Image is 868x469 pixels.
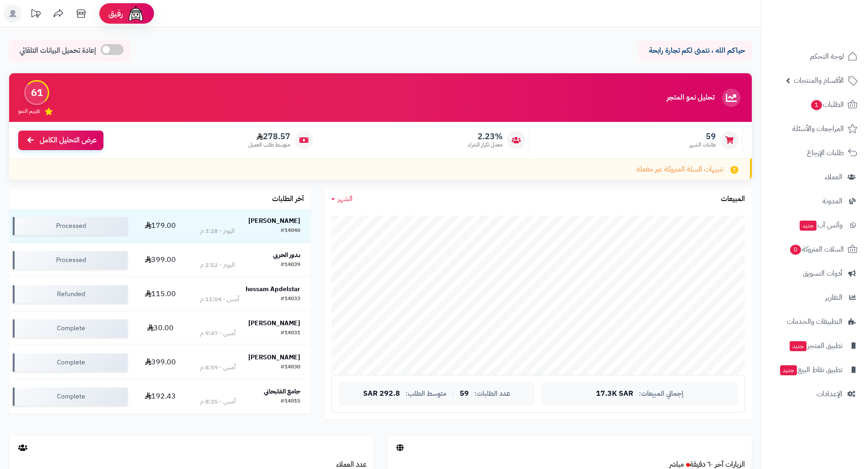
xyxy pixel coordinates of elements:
[807,146,844,159] span: طلبات الإرجاع
[131,312,190,345] td: 30.00
[789,243,844,256] span: السلات المتروكة
[474,390,510,398] span: عدد الطلبات:
[200,227,235,236] div: اليوم - 3:28 م
[767,142,863,164] a: طلبات الإرجاع
[281,397,300,406] div: #14015
[200,329,236,338] div: أمس - 9:47 م
[810,98,844,111] span: الطلبات
[363,390,400,398] span: 292.8 SAR
[767,287,863,308] a: التقارير
[596,390,633,398] span: 17.3K SAR
[767,262,863,284] a: أدوات التسويق
[767,311,863,333] a: التطبيقات والخدمات
[200,295,239,304] div: أمس - 11:04 م
[18,107,40,115] span: تقييم النمو
[767,383,863,405] a: الإعدادات
[131,243,190,277] td: 399.00
[281,363,300,372] div: #14030
[779,363,842,376] span: تطبيق نقاط البيع
[689,131,716,141] span: 59
[799,219,842,232] span: وآتس آب
[460,390,469,398] span: 59
[767,94,863,116] a: الطلبات1
[13,251,128,269] div: Processed
[20,45,96,56] span: إعادة تحميل البيانات التلقائي
[645,45,745,56] p: حياكم الله ، نتمنى لكم تجارة رابحة
[246,284,300,294] strong: hossam Apdelstar
[789,339,842,352] span: تطبيق المتجر
[468,131,503,141] span: 2.23%
[637,164,724,175] span: تنبيهات السلة المتروكة غير مفعلة
[131,277,190,311] td: 115.00
[767,166,863,188] a: العملاء
[767,238,863,260] a: السلات المتروكة0
[281,261,300,270] div: #14039
[281,295,300,304] div: #14033
[131,346,190,379] td: 399.00
[667,94,714,102] h3: تحليل نمو المتجر
[272,195,304,203] h3: آخر الطلبات
[794,74,844,87] span: الأقسام والمنتجات
[127,5,145,23] img: ai-face.png
[24,5,47,25] a: تحديثات المنصة
[780,365,797,375] span: جديد
[281,329,300,338] div: #14031
[825,291,842,304] span: التقارير
[825,171,842,183] span: العملاء
[767,190,863,212] a: المدونة
[806,23,859,42] img: logo-2.png
[787,315,842,328] span: التطبيقات والخدمات
[200,397,236,406] div: أمس - 8:25 م
[108,8,123,19] span: رفيق
[200,363,236,372] div: أمس - 8:59 م
[822,195,842,207] span: المدونة
[131,380,190,414] td: 192.43
[13,217,128,235] div: Processed
[689,141,716,149] span: طلبات الشهر
[331,194,353,204] a: الشهر
[13,388,128,406] div: Complete
[817,388,842,400] span: الإعدادات
[767,45,863,67] a: لوحة التحكم
[452,390,454,397] span: |
[338,193,353,204] span: الشهر
[18,131,103,150] a: عرض التحليل الكامل
[767,359,863,381] a: تطبيق نقاط البيعجديد
[468,141,503,149] span: معدل تكرار الشراء
[803,267,842,280] span: أدوات التسويق
[248,216,300,226] strong: [PERSON_NAME]
[248,141,290,149] span: متوسط طلب العميل
[273,250,300,260] strong: بدور الحربي
[200,261,235,270] div: اليوم - 2:52 م
[264,387,300,396] strong: جامع الفليحاني
[639,390,683,398] span: إجمالي المبيعات:
[248,318,300,328] strong: [PERSON_NAME]
[40,135,97,146] span: عرض التحليل الكامل
[13,353,128,372] div: Complete
[767,335,863,357] a: تطبيق المتجرجديد
[248,131,290,141] span: 278.57
[790,245,801,255] span: 0
[131,209,190,243] td: 179.00
[810,50,844,63] span: لوحة التحكم
[767,118,863,140] a: المراجعات والأسئلة
[811,100,822,110] span: 1
[406,390,447,398] span: متوسط الطلب:
[721,195,745,203] h3: المبيعات
[248,353,300,362] strong: [PERSON_NAME]
[767,214,863,236] a: وآتس آبجديد
[281,227,300,236] div: #14040
[792,122,844,135] span: المراجعات والأسئلة
[800,221,817,231] span: جديد
[13,319,128,338] div: Complete
[13,285,128,303] div: Refunded
[790,341,806,351] span: جديد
